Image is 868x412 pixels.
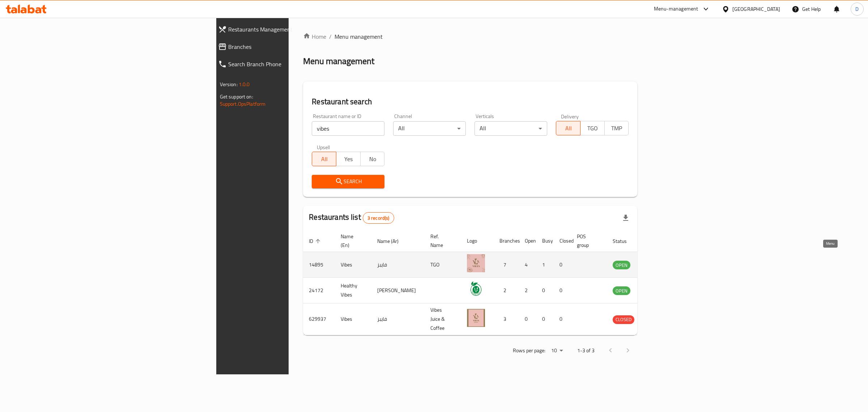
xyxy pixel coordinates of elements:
span: TGO [583,123,602,134]
h2: Restaurant search [312,96,629,107]
a: Restaurants Management [212,21,361,38]
th: Logo [461,230,494,252]
span: Get support on: [220,92,253,101]
td: [PERSON_NAME] [371,278,425,303]
span: OPEN [613,287,630,295]
label: Upsell [317,144,330,150]
h2: Restaurants list [309,212,394,224]
button: TMP [604,121,629,135]
img: Healthy Vibes [467,280,485,298]
nav: breadcrumb [303,32,637,41]
span: Version: [220,80,238,89]
span: All [559,123,578,134]
td: 0 [536,278,554,303]
button: No [360,152,385,166]
span: 1.0.0 [239,80,250,89]
span: OPEN [613,261,630,269]
div: OPEN [613,286,630,295]
div: All [475,121,547,136]
td: 2 [494,278,519,303]
td: 0 [519,303,536,335]
span: Yes [339,154,358,164]
span: Search [318,177,379,186]
div: All [393,121,466,136]
span: All [315,154,333,164]
a: Branches [212,38,361,55]
button: TGO [580,121,605,135]
a: Search Branch Phone [212,55,361,73]
p: Rows per page: [513,346,545,355]
span: ID [309,237,323,245]
th: Closed [554,230,571,252]
label: Delivery [561,114,579,119]
div: Total records count [363,212,394,224]
td: فايبز [371,252,425,278]
td: 1 [536,252,554,278]
input: Search for restaurant name or ID.. [312,121,384,136]
span: Branches [228,42,356,51]
td: Vibes Juice & Coffee [425,303,461,335]
td: 4 [519,252,536,278]
td: 7 [494,252,519,278]
td: 0 [536,303,554,335]
td: 2 [519,278,536,303]
td: 0 [554,252,571,278]
span: No [363,154,382,164]
div: Rows per page: [548,345,566,356]
td: فايبز [371,303,425,335]
div: Menu-management [654,5,698,13]
p: 1-3 of 3 [577,346,595,355]
th: Busy [536,230,554,252]
span: 3 record(s) [363,215,394,222]
th: Branches [494,230,519,252]
div: [GEOGRAPHIC_DATA] [732,5,780,13]
img: Vibes [467,254,485,272]
span: Search Branch Phone [228,60,356,68]
span: D [855,5,859,13]
button: All [312,152,336,166]
a: Support.OpsPlatform [220,99,266,109]
td: 0 [554,278,571,303]
span: Name (Ar) [377,237,408,245]
button: All [556,121,580,135]
button: Search [312,175,384,188]
table: enhanced table [303,230,670,335]
div: OPEN [613,261,630,269]
img: Vibes [467,309,485,327]
span: CLOSED [613,315,634,324]
span: Restaurants Management [228,25,356,34]
td: 3 [494,303,519,335]
div: Export file [617,209,634,227]
span: POS group [577,232,598,249]
span: Name (En) [341,232,363,249]
button: Yes [336,152,361,166]
span: TMP [608,123,626,134]
th: Open [519,230,536,252]
td: TGO [425,252,461,278]
span: Status [613,237,636,245]
td: 0 [554,303,571,335]
span: Ref. Name [430,232,452,249]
